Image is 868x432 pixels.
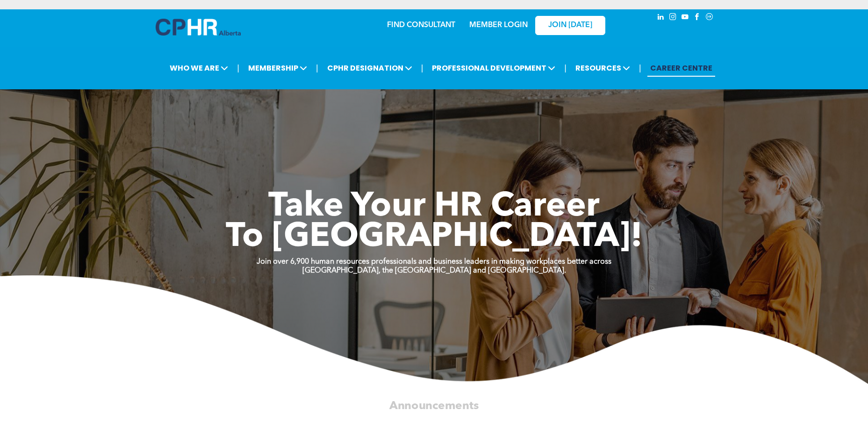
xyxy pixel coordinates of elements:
a: facebook [692,12,703,24]
span: Take Your HR Career [268,190,600,224]
span: RESOURCES [573,59,633,77]
a: FIND CONSULTANT [387,22,455,29]
a: CAREER CENTRE [647,59,715,77]
a: Social network [704,12,715,24]
span: MEMBERSHIP [245,59,310,77]
span: To [GEOGRAPHIC_DATA]! [226,221,643,254]
span: PROFESSIONAL DEVELOPMENT [429,59,558,77]
span: WHO WE ARE [167,59,231,77]
span: Announcements [389,400,479,411]
strong: [GEOGRAPHIC_DATA], the [GEOGRAPHIC_DATA] and [GEOGRAPHIC_DATA]. [302,267,566,274]
a: MEMBER LOGIN [469,22,528,29]
span: JOIN [DATE] [548,21,592,30]
strong: Join over 6,900 human resources professionals and business leaders in making workplaces better ac... [257,258,611,266]
a: youtube [680,12,690,24]
a: JOIN [DATE] [535,16,605,35]
a: instagram [668,12,678,24]
span: CPHR DESIGNATION [324,59,415,77]
img: A blue and white logo for cp alberta [156,19,241,36]
a: linkedin [656,12,666,24]
li: | [564,58,567,78]
li: | [316,58,318,78]
li: | [421,58,423,78]
li: | [639,58,641,78]
li: | [237,58,239,78]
